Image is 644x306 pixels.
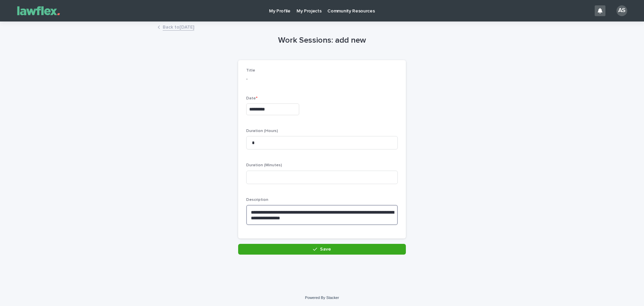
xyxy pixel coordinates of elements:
[238,36,406,45] h1: Work Sessions: add new
[163,23,194,31] a: Back to[DATE]
[238,244,406,255] button: Save
[246,96,258,100] span: Date
[246,69,255,73] span: Title
[616,5,627,16] div: AS
[246,198,268,202] span: Description
[246,76,398,83] p: -
[246,163,282,167] span: Duration (Minutes)
[246,129,278,133] span: Duration (Hours)
[13,4,64,17] img: Gnvw4qrBSHOAfo8VMhG6
[320,247,331,252] span: Save
[305,296,339,300] a: Powered By Stacker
